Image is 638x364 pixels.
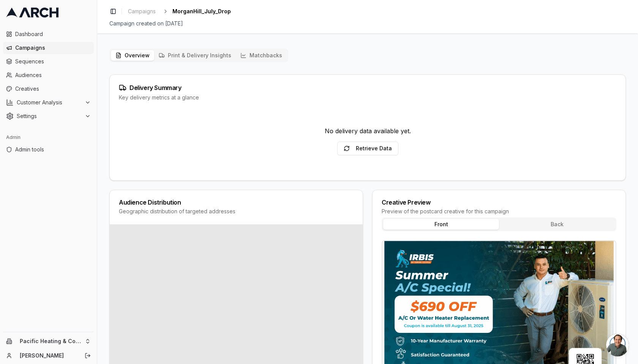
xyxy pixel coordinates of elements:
div: Preview of the postcard creative for this campaign [382,208,616,215]
span: Admin tools [15,146,91,153]
button: Customer Analysis [3,96,94,109]
span: Customer Analysis [17,99,82,106]
button: Settings [3,110,94,122]
span: Audiences [15,71,91,79]
div: Open chat [606,334,629,356]
button: Back [499,219,615,230]
span: MorganHill_July_Drop [172,8,231,15]
div: No delivery data available yet. [325,126,411,136]
span: Settings [17,112,82,120]
span: Sequences [15,58,91,65]
div: Creative Preview [382,199,616,205]
span: Dashboard [15,30,91,38]
a: Admin tools [3,143,94,156]
div: Admin [3,131,94,143]
span: Pacific Heating & Cooling [20,338,82,345]
span: Campaigns [128,8,156,15]
div: Key delivery metrics at a glance [119,94,616,101]
div: Geographic distribution of targeted addresses [119,208,354,215]
span: Creatives [15,85,91,93]
button: Retrieve Data [337,142,398,155]
span: Campaigns [15,44,91,52]
button: Print & Delivery Insights [154,50,236,61]
button: Log out [82,350,93,361]
button: Overview [111,50,154,61]
nav: breadcrumb [125,6,231,17]
a: Dashboard [3,28,94,40]
button: Pacific Heating & Cooling [3,335,94,347]
div: Delivery Summary [119,84,616,91]
button: Matchbacks [236,50,287,61]
a: [PERSON_NAME] [20,352,76,359]
a: Creatives [3,83,94,95]
div: Audience Distribution [119,199,354,205]
button: Front [383,219,499,230]
div: Campaign created on [DATE] [109,20,626,27]
a: Campaigns [125,6,159,17]
a: Sequences [3,55,94,68]
a: Campaigns [3,42,94,54]
a: Audiences [3,69,94,81]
